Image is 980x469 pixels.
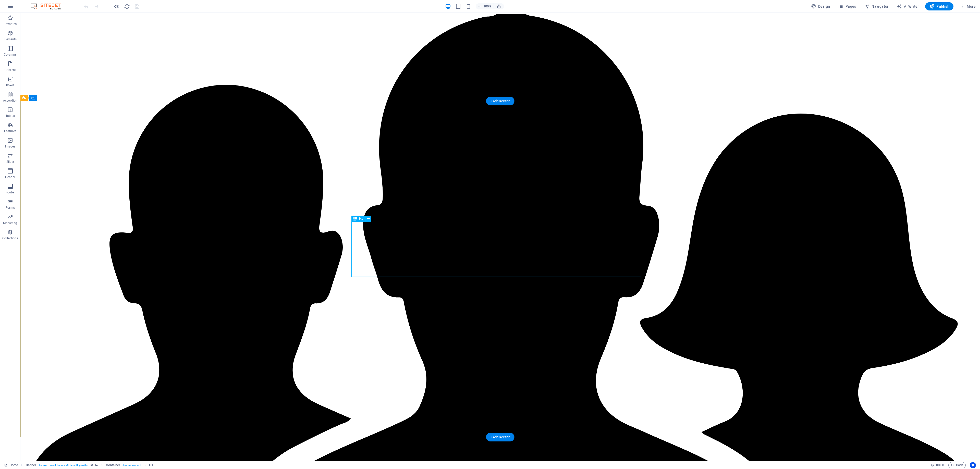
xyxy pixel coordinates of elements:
[3,221,17,225] p: Marketing
[114,3,120,9] button: Click here to leave preview mode and continue editing
[95,464,98,466] i: This element contains a background
[6,160,14,164] p: Slider
[124,3,130,9] button: reload
[8,13,12,17] img: website_grey.svg
[4,129,16,133] p: Features
[6,206,15,210] p: Forms
[929,4,949,9] span: Publish
[809,2,832,10] div: Design (Ctrl+Alt+Y)
[122,462,141,468] span: . banner-content
[149,462,153,468] span: Click to select. Double-click to edit
[809,2,832,10] button: Design
[811,4,830,9] span: Design
[8,8,12,12] img: logo_orange.svg
[124,4,130,9] i: Reload page
[497,4,501,9] i: On resize automatically adjust zoom level to fit chosen device.
[836,2,858,10] button: Pages
[960,4,976,9] span: More
[4,462,18,468] a: Click to cancel selection. Double-click to open Pages
[14,8,25,12] div: v 4.0.25
[864,4,889,9] span: Navigator
[970,462,976,468] button: Usercentrics
[4,53,17,57] p: Columns
[4,22,17,26] p: Favorites
[862,2,891,10] button: Navigator
[51,30,55,34] img: tab_keywords_by_traffic_grey.svg
[91,464,93,466] i: This element is a customizable preset
[106,462,120,468] span: Click to select. Double-click to edit
[486,433,514,441] div: + Add section
[925,2,953,10] button: Publish
[56,30,86,33] div: Keywords by Traffic
[14,30,18,34] img: tab_domain_overview_orange.svg
[486,97,514,105] div: + Add section
[948,462,966,468] button: Code
[26,462,153,468] nav: breadcrumb
[931,462,944,468] h6: Session time
[5,144,16,149] p: Images
[936,462,944,468] span: 00 00
[6,83,15,87] p: Boxes
[19,30,46,33] div: Domain Overview
[3,98,17,103] p: Accordion
[838,4,856,9] span: Pages
[6,190,15,194] p: Footer
[2,236,18,240] p: Collections
[359,217,363,220] span: H1
[5,175,15,179] p: Header
[6,114,15,118] p: Tables
[476,3,494,9] button: 100%
[483,3,492,9] h6: 100%
[897,4,919,9] span: AI Writer
[13,13,56,17] div: Domain: [DOMAIN_NAME]
[4,37,17,41] p: Elements
[951,462,963,468] span: Code
[29,3,68,9] img: Editor Logo
[895,2,921,10] button: AI Writer
[5,68,16,72] p: Content
[38,462,89,468] span: . banner .preset-banner-v3-default .parallax
[26,462,36,468] span: Click to select. Double-click to edit
[958,2,978,10] button: More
